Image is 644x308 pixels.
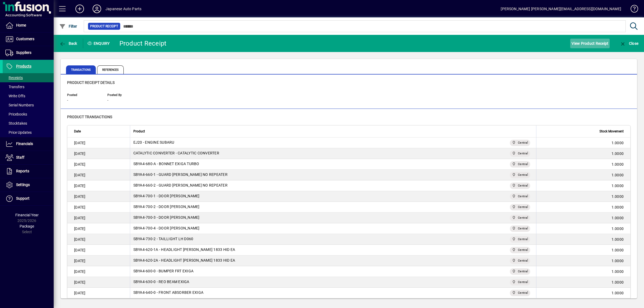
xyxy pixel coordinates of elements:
[133,236,193,243] div: SBYA4-730-2 - TAILLIGHT LH D060
[3,32,54,46] a: Customers
[510,225,530,232] span: Central
[67,288,130,298] td: [DATE]
[599,128,624,134] span: Stock Movement
[3,46,54,60] a: Suppliers
[5,85,24,89] span: Transfers
[3,119,54,128] a: Stocktakes
[16,196,30,201] span: Support
[620,41,638,46] span: Close
[536,223,630,234] td: 1.0000
[133,268,194,275] div: SBYA4-600-0 - BUMPER FRT EXIGA
[518,205,528,210] span: Central
[3,82,54,91] a: Transfers
[67,202,130,213] td: [DATE]
[54,39,83,48] app-page-header-button: Back
[614,39,644,48] app-page-header-button: Close enquiry
[518,237,528,242] span: Central
[133,172,228,178] div: SBYA4-660-1 - GUARD [PERSON_NAME] NO REPEATER
[536,138,630,148] td: 1.0000
[518,162,528,167] span: Central
[570,39,610,48] button: View Product Receipt
[510,150,530,157] span: Central
[67,170,130,180] td: [DATE]
[90,24,118,29] span: Product Receipt
[3,91,54,101] a: Write Offs
[67,80,115,85] span: Product Receipt Details
[518,258,528,264] span: Central
[510,290,530,296] span: Central
[510,172,530,178] span: Central
[536,202,630,213] td: 1.0000
[3,178,54,192] a: Settings
[536,245,630,255] td: 1.0000
[510,258,530,264] span: Central
[133,150,219,157] div: CATALYTIC CONVERTER - CATALYTIC CONVERTER
[518,247,528,253] span: Central
[67,115,112,119] span: Product transactions
[518,183,528,188] span: Central
[133,128,145,134] span: Product
[5,130,32,135] span: Price Updates
[67,255,130,266] td: [DATE]
[97,65,124,74] span: References
[3,192,54,205] a: Support
[536,277,630,288] td: 1.0000
[510,161,530,168] span: Central
[536,180,630,191] td: 1.0000
[58,21,79,31] button: Filter
[536,191,630,202] td: 1.0000
[67,245,130,255] td: [DATE]
[5,103,34,107] span: Serial Numbers
[67,180,130,191] td: [DATE]
[536,288,630,298] td: 1.0000
[133,247,235,253] div: SBYA4-620-1A - HEADLIGHT [PERSON_NAME] 1833 HID EA
[59,24,77,28] span: Filter
[3,101,54,110] a: Serial Numbers
[518,172,528,178] span: Central
[16,155,24,159] span: Staff
[58,39,79,48] button: Back
[3,137,54,151] a: Financials
[20,224,34,228] span: Package
[510,268,530,275] span: Central
[3,19,54,32] a: Home
[16,142,33,146] span: Financials
[5,94,25,98] span: Write Offs
[572,39,608,48] span: View Product Receipt
[518,215,528,221] span: Central
[3,165,54,178] a: Reports
[518,269,528,274] span: Central
[133,193,200,200] div: SBYA4-700-1 - DOOR [PERSON_NAME]
[71,4,88,14] button: Add
[67,148,130,159] td: [DATE]
[133,204,200,210] div: SBYA4-700-2 - DOOR [PERSON_NAME]
[67,213,130,223] td: [DATE]
[16,50,31,55] span: Suppliers
[16,64,31,68] span: Products
[627,1,637,18] a: Knowledge Base
[67,138,130,148] td: [DATE]
[518,226,528,231] span: Central
[15,213,39,217] span: Financial Year
[66,65,96,74] span: Transactions
[518,194,528,199] span: Central
[59,41,77,46] span: Back
[133,140,174,146] div: EJ20 - ENGINE SUBARU
[536,234,630,245] td: 1.0000
[105,5,141,13] div: Japanese Auto Parts
[536,213,630,223] td: 1.0000
[3,73,54,82] a: Receipts
[510,183,530,189] span: Central
[16,37,34,41] span: Customers
[88,4,105,14] button: Profile
[518,140,528,146] span: Central
[536,170,630,180] td: 1.0000
[536,255,630,266] td: 1.0000
[510,236,530,243] span: Central
[133,258,235,264] div: SBYA4-620-2A - HEADLIGHT [PERSON_NAME] 1833 HID EA
[501,5,621,13] div: [PERSON_NAME] [PERSON_NAME][EMAIL_ADDRESS][DOMAIN_NAME]
[133,215,200,221] div: SBYA4-700-3 - DOOR [PERSON_NAME]
[16,169,29,173] span: Reports
[74,128,81,134] span: Date
[518,280,528,285] span: Central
